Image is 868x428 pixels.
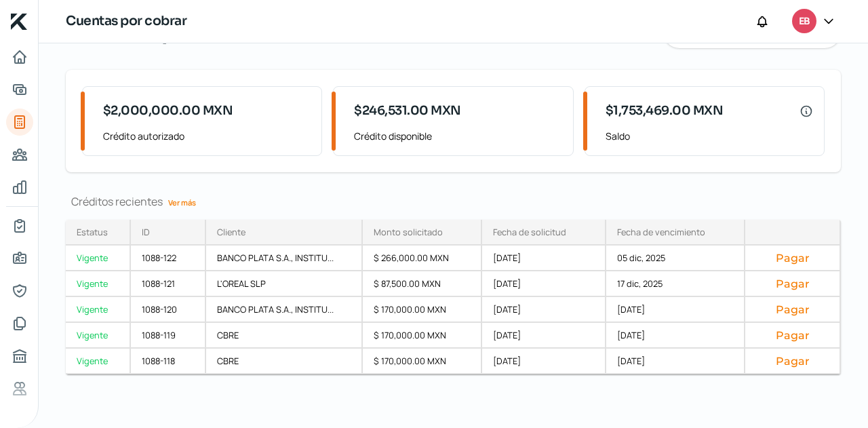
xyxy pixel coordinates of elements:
div: L'OREAL SLP [206,271,363,297]
div: $ 266,000.00 MXN [363,246,483,271]
button: Pagar [756,303,829,316]
div: Estatus [77,226,108,238]
button: Pagar [756,251,829,265]
div: 1088-121 [131,271,206,297]
span: Crédito disponible [354,128,561,144]
div: 05 dic, 2025 [606,246,745,271]
div: [DATE] [606,349,745,374]
div: [DATE] [606,323,745,349]
div: [DATE] [482,297,606,323]
div: $ 87,500.00 MXN [363,271,483,297]
a: Pago a proveedores [6,141,33,168]
button: Pagar [756,277,829,290]
div: BANCO PLATA S.A., INSTITU... [206,246,363,271]
div: ID [142,226,150,238]
a: Tus créditos [6,109,33,136]
div: 1088-120 [131,297,206,323]
div: [DATE] [482,246,606,271]
span: $2,000,000.00 MXN [103,102,233,120]
h1: Cuentas por cobrar [66,12,186,31]
div: [DATE] [482,349,606,374]
div: Fecha de vencimiento [617,226,705,238]
div: CBRE [206,349,363,374]
span: $246,531.00 MXN [354,102,461,120]
a: Inicio [6,43,33,71]
div: Monto solicitado [374,226,443,238]
a: Vigente [66,271,131,297]
a: Referencias [6,375,33,402]
a: Documentos [6,310,33,337]
button: Pagar [756,354,829,368]
div: BANCO PLATA S.A., INSTITU... [206,297,363,323]
div: 1088-119 [131,323,206,349]
span: EB [799,14,810,30]
div: $ 170,000.00 MXN [363,297,483,323]
div: [DATE] [482,271,606,297]
div: 17 dic, 2025 [606,271,745,297]
div: Créditos recientes [66,194,841,209]
span: $1,753,469.00 MXN [606,102,724,120]
div: Cliente [217,226,245,238]
a: Ver más [163,192,201,213]
div: 1088-118 [131,349,206,374]
a: Buró de crédito [6,343,33,370]
a: Vigente [66,349,131,374]
a: Adelantar facturas [6,76,33,103]
a: Mis finanzas [6,174,33,201]
div: [DATE] [482,323,606,349]
a: Vigente [66,323,131,349]
a: Representantes [6,277,33,305]
span: Saldo [606,128,813,144]
div: $ 170,000.00 MXN [363,349,483,374]
div: $ 170,000.00 MXN [363,323,483,349]
div: CBRE [206,323,363,349]
a: Vigente [66,246,131,271]
button: Pagar [756,328,829,342]
div: Fecha de solicitud [493,226,566,238]
a: Mi contrato [6,212,33,239]
div: [DATE] [606,297,745,323]
a: Información general [6,245,33,272]
span: Crédito autorizado [103,128,311,144]
div: 1088-122 [131,246,206,271]
a: Vigente [66,297,131,323]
